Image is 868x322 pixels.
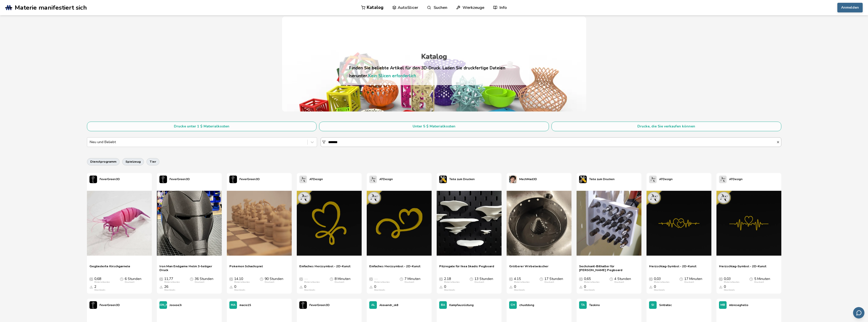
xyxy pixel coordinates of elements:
[367,5,383,10] font: Katalog
[649,264,696,268] font: Herzschlag-Symbol - 2D-Kunst
[369,277,373,281] span: Durchschnittliche Kosten
[260,277,263,281] span: Durchschnittliche Druckzeit
[584,281,599,283] font: Materialkosten
[579,264,622,272] font: Sechskant-Bithalter für [PERSON_NAME] Pegboard
[719,264,766,272] a: Herzschlag-Symbol - 2D-Kunst
[297,299,332,311] a: FeverGreen3Ds ProfilFeverGreen3D
[368,73,416,79] a: Kein Slicen erforderlich
[379,177,393,181] font: ATDesign
[195,276,213,281] font: 36 Stunden
[654,276,661,281] font: 0,03
[637,124,695,129] font: Drucke, die Sie verkaufen können
[239,303,251,307] font: macio15
[229,264,263,268] font: Pokemon Schachspiel
[234,281,250,283] font: Materialkosten
[509,264,548,268] font: Größerer Wirbelwäscher
[577,173,617,186] a: PartsToPrints ProfilTeile zum Drucken
[841,5,859,10] font: Anmelden
[100,177,120,181] font: FeverGreen3D
[439,264,494,268] font: Pilzregale für Ikea Skadis Pegboard
[159,264,219,272] a: Iron Man Endgame Helm 3-teiliger Druck
[584,276,591,281] font: 0,65
[379,303,398,307] font: Alexandr_sk8
[724,289,735,291] font: Downloads
[170,303,182,307] font: Jooxoe3i
[369,285,373,289] span: Downloads
[724,284,726,289] font: 0
[519,177,537,181] font: MechMad3D
[581,303,585,307] font: TA
[369,264,420,268] font: Einfaches Herzsymbol - 2D-Kunst
[651,303,654,307] font: SI
[125,159,141,164] font: Spielzeug
[514,289,525,291] font: Downloads
[265,281,274,283] font: Druckzeit
[299,176,307,183] img: ATDesigns Profil
[369,264,420,272] a: Einfaches Herzsymbol - 2D-Kunst
[89,277,93,281] span: Durchschnittliche Kosten
[89,264,130,272] a: Gegliederte Kirschgarnele
[444,289,455,291] font: Downloads
[584,289,595,291] font: Downloads
[398,5,418,10] font: AutoSlicer
[159,277,163,281] span: Durchschnittliche Kosten
[514,276,521,281] font: 4.15
[716,173,745,186] a: ATDesigns ProfilATDesign
[540,277,543,281] span: Durchschnittliche Druckzeit
[234,276,243,281] font: 14.10
[754,281,764,283] font: Druckzeit
[374,281,390,283] font: Materialkosten
[369,176,377,183] img: ATDesigns Profil
[87,122,317,131] button: Drucke unter 1 $ Materialkosten
[441,303,445,307] font: BA
[400,277,403,281] span: Durchschnittliche Druckzeit
[749,277,753,281] span: Durchschnittliche Druckzeit
[309,177,323,181] font: ATDesign
[500,5,507,10] font: Info
[589,177,615,181] font: Teile zum Drucken
[659,177,673,181] font: ATDesign
[299,285,303,289] span: Downloads
[589,303,600,307] font: Taskino
[299,264,350,268] font: Einfaches Herzsymbol - 2D-Kunst
[719,277,723,281] span: Durchschnittliche Kosten
[679,277,683,281] span: Durchschnittliche Druckzeit
[335,281,344,283] font: Druckzeit
[649,277,653,281] span: Durchschnittliche Kosten
[649,176,657,183] img: ATDesigns Profil
[309,303,330,307] font: FeverGreen3D
[610,277,613,281] span: Durchschnittliche Druckzeit
[231,303,235,307] font: MA
[94,289,105,291] font: Downloads
[229,176,237,183] img: FeverGreen3Ds Profil
[234,284,236,289] font: 0
[159,264,212,272] font: Iron Man Endgame Helm 3-teiliger Druck
[579,285,583,289] span: Downloads
[579,264,639,272] a: Sechskant-Bithalter für [PERSON_NAME] Pegboard
[371,303,375,307] font: AL
[174,124,229,129] font: Drucke unter 1 $ Materialkosten
[150,159,156,164] font: Tier
[304,276,308,281] font: —
[659,303,672,307] font: Sintratec
[151,303,175,307] font: [PERSON_NAME]
[349,65,505,79] font: Finden Sie beliebte Artikel für den 3D-Druck. Laden Sie druckfertige Dateien herunter.
[507,173,540,186] a: MechMad3Ds ProfilMechMad3D
[544,276,563,281] font: 17 Stunden
[330,277,333,281] span: Durchschnittliche Druckzeit
[229,285,233,289] span: Downloads
[159,285,163,289] span: Downloads
[449,303,474,307] font: Kampfausrüstung
[304,284,306,289] font: 0
[94,284,96,289] font: 2
[159,176,167,183] img: FeverGreen3Ds Profil
[125,276,141,281] font: 6 Stunden
[90,140,91,144] input: Neu und Beliebt
[404,276,420,281] font: 7 Minuten
[190,277,193,281] span: Durchschnittliche Druckzeit
[87,173,122,186] a: FeverGreen3Ds ProfilFeverGreen3D
[120,277,123,281] span: Durchschnittliche Druckzeit
[684,281,694,283] font: Druckzeit
[509,176,517,183] img: MechMad3Ds Profil
[439,264,494,272] a: Pilzregale für Ikea Skadis Pegboard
